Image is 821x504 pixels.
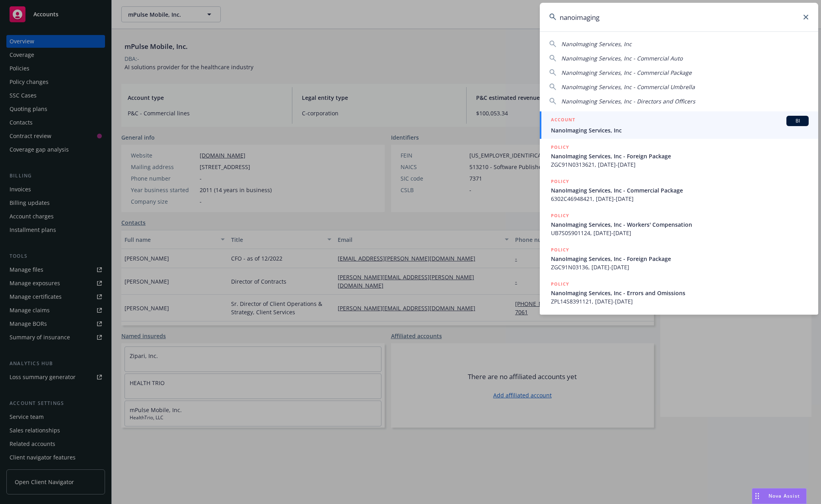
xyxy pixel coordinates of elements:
span: NanoImaging Services, Inc - Commercial Package [551,186,809,195]
span: NanoImaging Services, Inc - Workers' Compensation [551,220,809,229]
h5: POLICY [551,246,569,254]
a: POLICYNanoImaging Services, Inc - Workers' CompensationUB7S05901124, [DATE]-[DATE] [540,207,818,241]
span: NanoImaging Services, Inc [561,40,632,48]
h5: POLICY [551,212,569,220]
a: POLICYNanoImaging Services, Inc - Commercial Package6302C46948421, [DATE]-[DATE] [540,173,818,207]
a: POLICYNanoImaging Services, Inc - Foreign PackageZGC91N0313621, [DATE]-[DATE] [540,139,818,173]
span: NanoImaging Services, Inc - Errors and Omissions [551,289,809,297]
span: BI [790,117,805,125]
span: ZPL14S8391121, [DATE]-[DATE] [551,297,809,306]
span: ZGC91N03136, [DATE]-[DATE] [551,263,809,271]
span: NanoImaging Services, Inc - Commercial Auto [561,54,683,62]
span: NanoImaging Services, Inc - Foreign Package [551,152,809,160]
h5: ACCOUNT [551,116,575,125]
span: NanoImaging Services, Inc - Foreign Package [551,255,809,263]
span: NanoImaging Services, Inc - Commercial Umbrella [561,83,695,91]
div: Drag to move [752,488,762,504]
span: NanoImaging Services, Inc - Directors and Officers [561,97,695,105]
a: ACCOUNTBINanoImaging Services, Inc [540,111,818,139]
span: 6302C46948421, [DATE]-[DATE] [551,195,809,203]
h5: POLICY [551,177,569,185]
h5: POLICY [551,143,569,151]
span: NanoImaging Services, Inc - Commercial Package [561,69,692,76]
a: POLICYNanoImaging Services, Inc - Foreign PackageZGC91N03136, [DATE]-[DATE] [540,241,818,276]
button: Nova Assist [752,488,807,504]
h5: POLICY [551,280,569,288]
span: Nova Assist [768,492,800,499]
span: NanoImaging Services, Inc [551,126,809,134]
input: Search... [540,3,818,31]
span: UB7S05901124, [DATE]-[DATE] [551,229,809,237]
span: ZGC91N0313621, [DATE]-[DATE] [551,160,809,169]
a: POLICYNanoImaging Services, Inc - Errors and OmissionsZPL14S8391121, [DATE]-[DATE] [540,276,818,310]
